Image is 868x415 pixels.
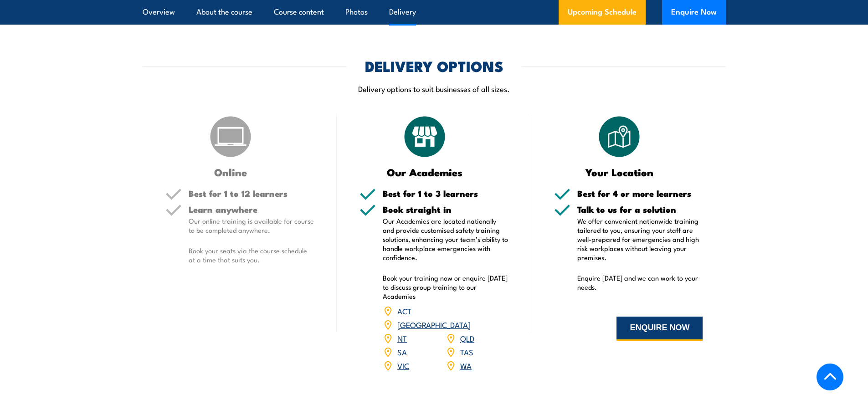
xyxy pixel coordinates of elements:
[460,346,473,357] a: TAS
[383,273,508,301] p: Book your training now or enquire [DATE] to discuss group training to our Academies
[616,317,703,341] button: ENQUIRE NOW
[554,167,685,177] h3: Your Location
[189,205,314,214] h5: Learn anywhere
[189,189,314,198] h5: Best for 1 to 12 learners
[397,319,471,330] a: [GEOGRAPHIC_DATA]
[460,333,474,343] a: QLD
[383,189,508,198] h5: Best for 1 to 3 learners
[189,246,314,264] p: Book your seats via the course schedule at a time that suits you.
[165,167,296,177] h3: Online
[577,273,703,292] p: Enquire [DATE] and we can work to your needs.
[577,216,703,262] p: We offer convenient nationwide training tailored to you, ensuring your staff are well-prepared fo...
[397,305,411,316] a: ACT
[383,216,508,262] p: Our Academies are located nationally and provide customised safety training solutions, enhancing ...
[360,167,490,177] h3: Our Academies
[189,216,314,235] p: Our online training is available for course to be completed anywhere.
[397,346,407,357] a: SA
[460,360,472,371] a: WA
[577,205,703,214] h5: Talk to us for a solution
[365,59,503,72] h2: DELIVERY OPTIONS
[397,333,407,343] a: NT
[383,205,508,214] h5: Book straight in
[397,360,409,371] a: VIC
[143,83,726,94] p: Delivery options to suit businesses of all sizes.
[577,189,703,198] h5: Best for 4 or more learners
